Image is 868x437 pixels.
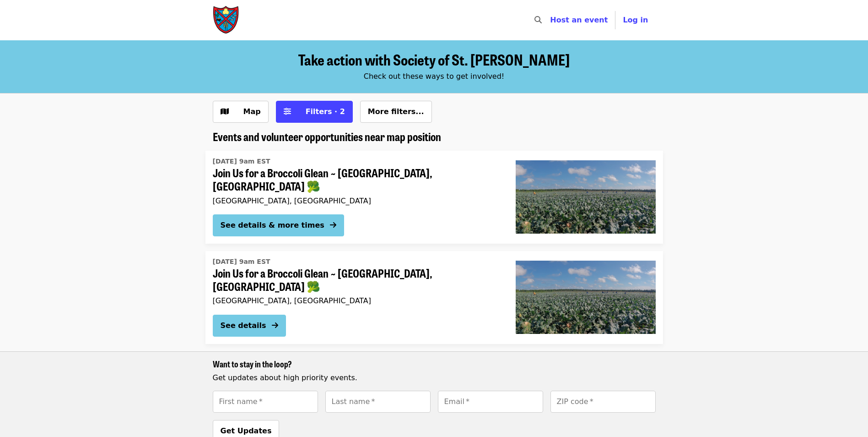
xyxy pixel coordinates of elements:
button: More filters... [360,101,432,123]
input: [object Object] [325,391,431,413]
i: sliders-h icon [284,107,291,116]
img: Join Us for a Broccoli Glean ~ Hastings, FL 🥦 organized by Society of St. Andrew [516,261,656,334]
button: Log in [615,11,655,29]
a: See details for "Join Us for a Broccoli Glean ~ Hastings, FL 🥦" [205,251,663,344]
time: [DATE] 9am EST [213,157,270,166]
input: Search [547,9,555,31]
span: Get Updates [221,426,272,435]
i: search icon [534,16,542,24]
time: [DATE] 9am EST [213,257,270,267]
span: More filters... [368,107,424,116]
i: arrow-right icon [330,221,336,229]
span: Events and volunteer opportunities near map position [213,128,441,144]
div: [GEOGRAPHIC_DATA], [GEOGRAPHIC_DATA] [213,296,501,305]
span: Join Us for a Broccoli Glean ~ [GEOGRAPHIC_DATA], [GEOGRAPHIC_DATA] 🥦 [213,267,501,293]
div: [GEOGRAPHIC_DATA], [GEOGRAPHIC_DATA] [213,197,501,205]
input: [object Object] [550,391,656,413]
img: Join Us for a Broccoli Glean ~ Hastings, FL 🥦 organized by Society of St. Andrew [516,160,656,234]
span: Log in [623,16,648,24]
i: map icon [221,107,229,116]
button: See details [213,315,286,337]
button: Show map view [213,101,269,123]
input: [object Object] [438,391,543,413]
button: Filters (2 selected) [276,101,353,123]
img: Society of St. Andrew - Home [213,5,240,35]
div: See details [221,320,266,331]
span: Get updates about high priority events. [213,373,357,382]
button: See details & more times [213,214,344,236]
span: Map [243,107,261,116]
i: arrow-right icon [272,321,278,330]
div: Check out these ways to get involved! [213,71,656,82]
input: [object Object] [213,391,318,413]
span: Filters · 2 [306,107,345,116]
a: See details for "Join Us for a Broccoli Glean ~ Hastings, FL 🥦" [205,151,663,244]
span: Want to stay in the loop? [213,358,292,370]
span: Take action with Society of St. [PERSON_NAME] [298,49,570,70]
a: Host an event [550,16,608,24]
span: Join Us for a Broccoli Glean ~ [GEOGRAPHIC_DATA], [GEOGRAPHIC_DATA] 🥦 [213,166,501,193]
div: See details & more times [221,220,324,231]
